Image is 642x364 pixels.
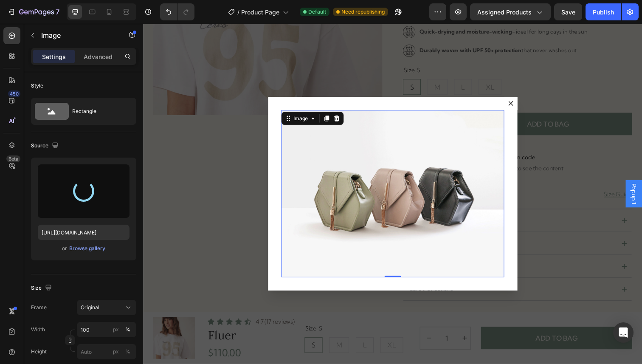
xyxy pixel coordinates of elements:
[31,326,45,333] label: Width
[81,304,99,311] span: Original
[143,24,642,364] iframe: Design area
[308,8,326,16] span: Default
[84,52,113,61] p: Advanced
[3,3,63,20] button: 7
[123,324,133,335] button: px
[31,140,60,152] div: Source
[586,3,621,20] button: Publish
[127,75,382,273] div: Dialog content
[113,326,119,333] div: px
[77,322,136,337] input: px%
[111,347,121,357] button: %
[31,282,53,294] div: Size
[42,52,66,61] p: Settings
[470,3,551,20] button: Assigned Products
[31,82,43,90] div: Style
[160,3,194,20] div: Undo/Redo
[123,347,133,357] button: px
[56,7,59,17] p: 7
[561,8,575,16] span: Save
[77,344,136,359] input: px%
[72,102,124,121] div: Rectangle
[593,8,614,17] div: Publish
[613,322,634,343] div: Open Intercom Messenger
[31,348,47,356] label: Height
[341,8,385,16] span: Need republishing
[111,324,121,335] button: %
[152,93,170,101] div: Image
[41,30,113,40] p: Image
[8,90,20,97] div: 450
[241,8,279,17] span: Product Page
[69,244,106,253] button: Browse gallery
[62,243,67,254] span: or
[125,348,130,356] div: %
[477,8,532,17] span: Assigned Products
[77,300,136,315] button: Original
[31,304,47,311] label: Frame
[125,326,130,333] div: %
[38,225,130,240] input: https://example.com/image.jpg
[237,8,239,17] span: /
[69,245,105,252] div: Browse gallery
[141,88,369,259] img: image_demo.jpg
[113,348,119,356] div: px
[6,155,20,162] div: Beta
[127,75,382,273] div: Dialog body
[554,3,582,20] button: Save
[497,163,505,184] span: Popup 1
